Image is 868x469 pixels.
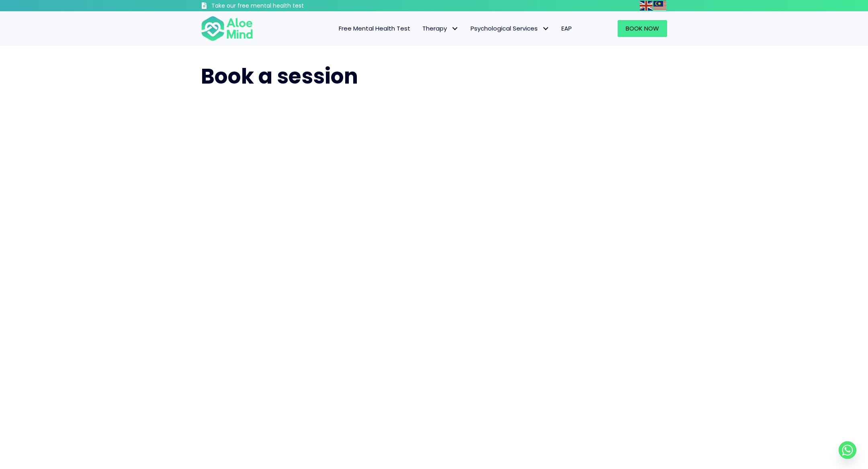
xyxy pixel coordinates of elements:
[561,24,572,33] span: EAP
[416,20,465,37] a: TherapyTherapy: submenu
[618,20,667,37] a: Book Now
[540,23,551,35] span: Psychological Services: submenu
[201,2,347,11] a: Take our free mental health test
[640,1,653,10] a: English
[333,20,416,37] a: Free Mental Health Test
[339,24,410,33] span: Free Mental Health Test
[465,20,555,37] a: Psychological ServicesPsychological Services: submenu
[471,24,549,33] span: Psychological Services
[640,1,653,10] img: en
[201,61,358,91] span: Book a session
[653,1,666,10] img: ms
[201,15,253,42] img: Aloe mind Logo
[839,441,856,459] a: Whatsapp
[449,23,461,35] span: Therapy: submenu
[264,20,578,37] nav: Menu
[211,2,347,10] h3: Take our free mental health test
[555,20,578,37] a: EAP
[626,24,659,33] span: Book Now
[653,1,667,10] a: Malay
[422,24,459,33] span: Therapy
